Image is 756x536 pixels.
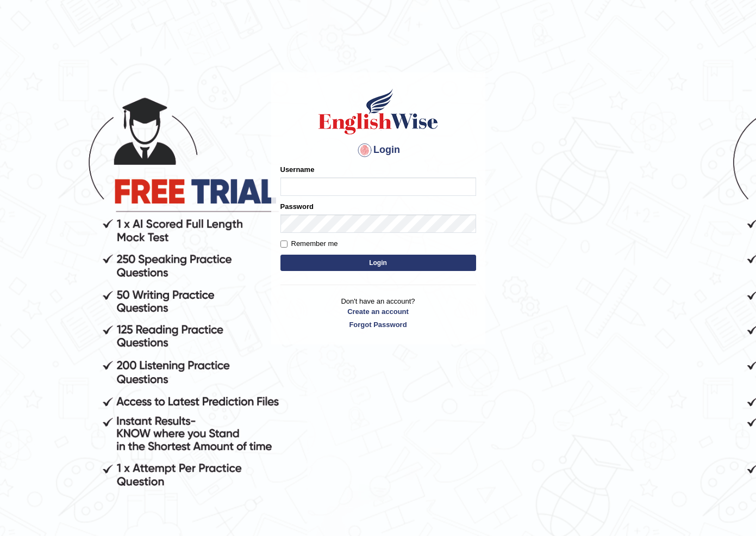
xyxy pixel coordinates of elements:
[280,306,476,317] a: Create an account
[280,201,314,212] label: Password
[316,87,440,136] img: Logo of English Wise sign in for intelligent practice with AI
[280,164,315,175] label: Username
[280,238,338,249] label: Remember me
[280,255,476,271] button: Login
[280,319,476,330] a: Forgot Password
[280,296,476,330] p: Don't have an account?
[280,241,288,248] input: Remember me
[280,141,476,159] h4: Login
